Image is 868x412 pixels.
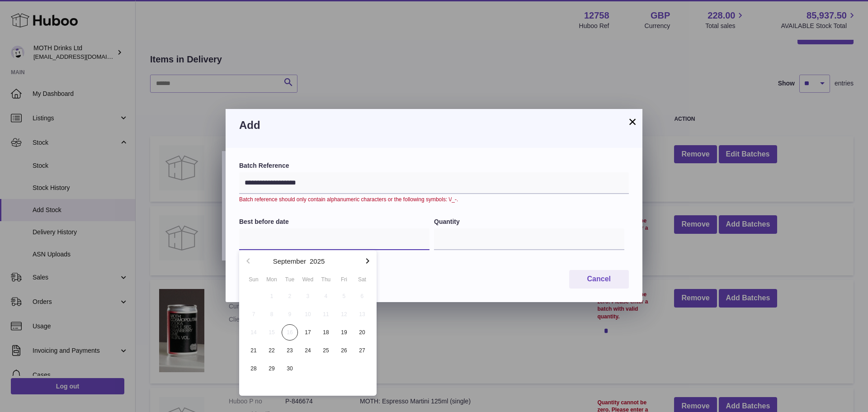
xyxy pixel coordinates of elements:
[434,218,624,226] label: Quantity
[300,342,316,359] span: 24
[318,306,334,322] span: 11
[354,324,370,341] span: 20
[245,324,262,341] span: 14
[273,258,306,265] button: September
[245,306,262,322] span: 7
[239,161,629,170] label: Batch Reference
[299,305,317,323] button: 10
[354,342,370,359] span: 27
[318,288,334,304] span: 4
[569,270,629,289] button: Cancel
[263,323,281,341] button: 15
[264,342,280,359] span: 22
[282,360,298,377] span: 30
[239,218,429,226] label: Best before date
[300,306,316,322] span: 10
[317,287,335,305] button: 4
[281,323,299,341] button: 16
[264,306,280,322] span: 8
[336,288,352,304] span: 5
[300,324,316,341] span: 17
[353,287,371,305] button: 6
[353,323,371,341] button: 20
[335,287,353,305] button: 5
[299,287,317,305] button: 3
[239,118,629,133] h3: Add
[353,341,371,360] button: 27
[263,341,281,360] button: 22
[281,341,299,360] button: 23
[354,288,370,304] span: 6
[354,306,370,322] span: 13
[317,305,335,323] button: 11
[318,324,334,341] span: 18
[263,360,281,378] button: 29
[245,275,263,284] div: Sun
[282,288,298,304] span: 2
[353,275,371,284] div: Sat
[263,275,281,284] div: Mon
[245,360,263,378] button: 28
[335,341,353,360] button: 26
[263,287,281,305] button: 1
[336,324,352,341] span: 19
[335,275,353,284] div: Fri
[264,360,280,377] span: 29
[282,324,298,341] span: 16
[353,305,371,323] button: 13
[299,341,317,360] button: 24
[335,305,353,323] button: 12
[310,258,325,265] button: 2025
[336,342,352,359] span: 26
[282,342,298,359] span: 23
[336,306,352,322] span: 12
[282,306,298,322] span: 9
[299,323,317,341] button: 17
[245,360,262,377] span: 28
[264,324,280,341] span: 15
[281,287,299,305] button: 2
[281,305,299,323] button: 9
[239,196,629,203] div: Batch reference should only contain alphanumeric characters or the following symbols: \/_-.
[300,288,316,304] span: 3
[245,342,262,359] span: 21
[263,305,281,323] button: 8
[245,323,263,341] button: 14
[335,323,353,341] button: 19
[299,275,317,284] div: Wed
[245,341,263,360] button: 21
[281,275,299,284] div: Tue
[245,305,263,323] button: 7
[281,360,299,378] button: 30
[264,288,280,304] span: 1
[317,323,335,341] button: 18
[317,341,335,360] button: 25
[317,275,335,284] div: Thu
[318,342,334,359] span: 25
[627,116,638,127] button: ×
